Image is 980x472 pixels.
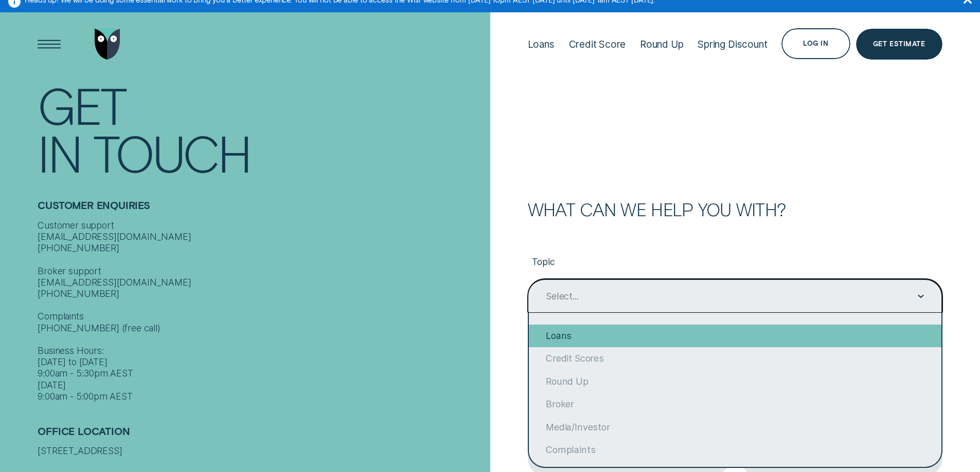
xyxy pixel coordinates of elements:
[92,10,123,78] a: Go to home page
[38,81,484,176] h1: Get In Touch
[38,445,484,457] div: [STREET_ADDRESS]
[34,29,65,60] button: Open Menu
[38,128,81,176] div: In
[93,128,251,176] div: Touch
[528,201,942,218] h2: What can we help you with?
[529,439,941,461] div: Complaints
[569,39,626,50] div: Credit Score
[781,28,850,59] button: Log in
[95,29,120,60] img: Wisr
[529,416,941,438] div: Media/Investor
[528,39,555,50] div: Loans
[529,325,941,347] div: Loans
[640,39,684,50] div: Round Up
[38,81,126,128] div: Get
[529,347,941,370] div: Credit Scores
[528,247,942,278] label: Topic
[38,220,484,403] div: Customer support [EMAIL_ADDRESS][DOMAIN_NAME] [PHONE_NUMBER] Broker support [EMAIL_ADDRESS][DOMAI...
[569,10,626,78] a: Credit Score
[529,370,941,393] div: Round Up
[546,291,578,302] div: Select...
[698,10,767,78] a: Spring Discount
[528,10,555,78] a: Loans
[856,29,942,60] a: Get Estimate
[529,393,941,416] div: Broker
[38,425,484,446] h2: Office Location
[640,10,684,78] a: Round Up
[698,39,767,50] div: Spring Discount
[38,199,484,220] h2: Customer Enquiries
